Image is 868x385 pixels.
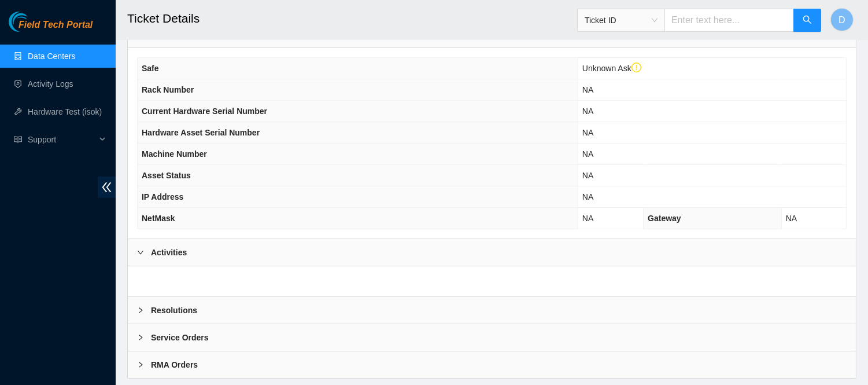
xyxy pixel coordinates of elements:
[582,107,593,116] span: NA
[128,324,856,351] div: Service Orders
[839,13,845,27] span: D
[137,249,144,256] span: right
[19,20,93,31] span: Field Tech Portal
[142,107,267,116] span: Current Hardware Serial Number
[142,128,260,137] span: Hardware Asset Serial Number
[14,135,22,144] span: read
[28,128,96,151] span: Support
[142,171,191,180] span: Asset Status
[582,192,593,201] span: NA
[803,15,812,26] span: search
[786,214,797,223] span: NA
[137,334,144,341] span: right
[142,192,183,201] span: IP Address
[98,177,116,198] span: double-left
[28,107,102,116] a: Hardware Test (isok)
[128,297,856,324] div: Resolutions
[582,214,593,223] span: NA
[648,214,681,223] span: Gateway
[128,351,856,378] div: RMA Orders
[664,9,794,32] input: Enter text here...
[151,358,198,371] b: RMA Orders
[128,239,856,266] div: Activities
[28,79,73,89] a: Activity Logs
[137,307,144,314] span: right
[793,9,821,32] button: search
[631,63,642,73] span: exclamation-circle
[142,214,175,223] span: NetMask
[582,64,641,73] span: Unknown Ask
[142,149,207,159] span: Machine Number
[9,21,93,36] a: Akamai TechnologiesField Tech Portal
[582,171,593,180] span: NA
[582,85,593,94] span: NA
[151,304,197,317] b: Resolutions
[142,85,194,94] span: Rack Number
[9,12,58,32] img: Akamai Technologies
[151,331,209,344] b: Service Orders
[582,128,593,137] span: NA
[28,52,75,61] a: Data Centers
[582,149,593,159] span: NA
[151,246,187,259] b: Activities
[142,64,159,73] span: Safe
[137,361,144,368] span: right
[585,12,658,29] span: Ticket ID
[830,8,854,31] button: D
